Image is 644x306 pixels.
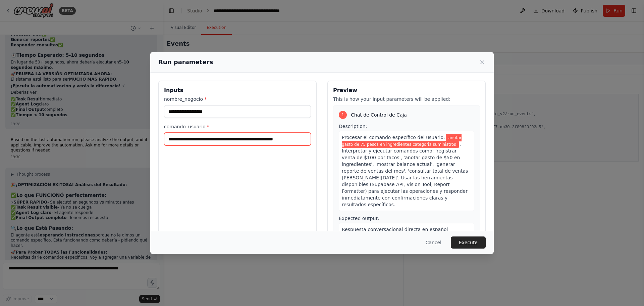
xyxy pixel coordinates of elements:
span: Respuesta conversacional directa en español confirmando la acción realizada, mostrando resultados... [342,227,471,272]
button: Cancel [420,236,447,249]
h3: Inputs [164,86,311,94]
span: . Interpretar y ejecutar comandos como: 'registrar venta de $100 por tacos', 'anotar gasto de $50... [342,141,468,207]
span: Variable: comando_usuario [342,134,462,148]
p: This is how your input parameters will be applied: [333,96,480,102]
span: Procesar el comando específico del usuario: [342,135,445,140]
h3: Preview [333,86,480,94]
span: Expected output: [339,216,379,221]
label: comando_usuario [164,123,311,130]
h2: Run parameters [158,57,213,67]
div: 1 [339,111,347,119]
span: Chat de Control de Caja [351,112,407,118]
span: Description: [339,124,367,129]
button: Execute [451,236,486,249]
label: nombre_negocio [164,96,311,102]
